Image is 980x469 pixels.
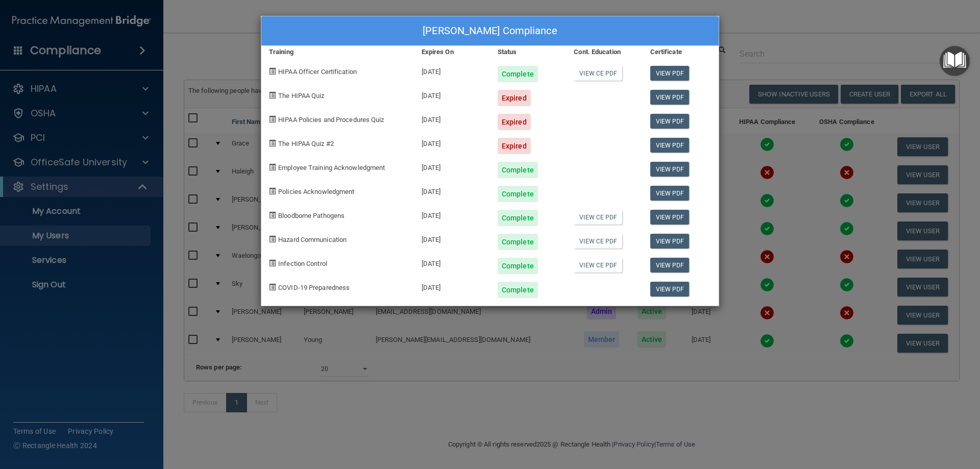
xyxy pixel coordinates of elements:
[278,164,385,171] span: Employee Training Acknowledgment
[650,162,690,177] a: View PDF
[498,138,531,154] div: Expired
[498,90,531,106] div: Expired
[650,114,690,129] a: View PDF
[574,210,622,225] a: View CE PDF
[278,116,384,124] span: HIPAA Policies and Procedures Quiz
[650,138,690,153] a: View PDF
[414,274,490,298] div: [DATE]
[929,399,968,437] iframe: Drift Widget Chat Controller
[278,68,357,76] span: HIPAA Officer Certification
[414,58,490,82] div: [DATE]
[650,186,690,201] a: View PDF
[278,236,347,243] span: Hazard Communication
[498,234,538,250] div: Complete
[650,282,690,297] a: View PDF
[278,260,327,267] span: Infection Control
[498,282,538,298] div: Complete
[650,210,690,225] a: View PDF
[414,226,490,250] div: [DATE]
[490,46,566,58] div: Status
[498,210,538,226] div: Complete
[278,140,334,147] span: The HIPAA Quiz #2
[278,92,324,100] span: The HIPAA Quiz
[278,284,350,291] span: COVID-19 Preparedness
[414,82,490,106] div: [DATE]
[414,130,490,154] div: [DATE]
[498,186,538,202] div: Complete
[414,202,490,226] div: [DATE]
[574,66,622,81] a: View CE PDF
[643,46,719,58] div: Certificate
[650,66,690,81] a: View PDF
[261,46,414,58] div: Training
[414,46,490,58] div: Expires On
[278,212,345,219] span: Bloodborne Pathogens
[414,178,490,202] div: [DATE]
[566,46,642,58] div: Cont. Education
[414,106,490,130] div: [DATE]
[650,258,690,273] a: View PDF
[498,258,538,274] div: Complete
[498,66,538,82] div: Complete
[650,234,690,249] a: View PDF
[278,188,354,195] span: Policies Acknowledgment
[414,250,490,274] div: [DATE]
[498,114,531,130] div: Expired
[574,258,622,273] a: View CE PDF
[498,162,538,178] div: Complete
[940,46,970,76] button: Open Resource Center
[414,154,490,178] div: [DATE]
[261,16,719,46] div: [PERSON_NAME] Compliance
[574,234,622,249] a: View CE PDF
[650,90,690,105] a: View PDF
